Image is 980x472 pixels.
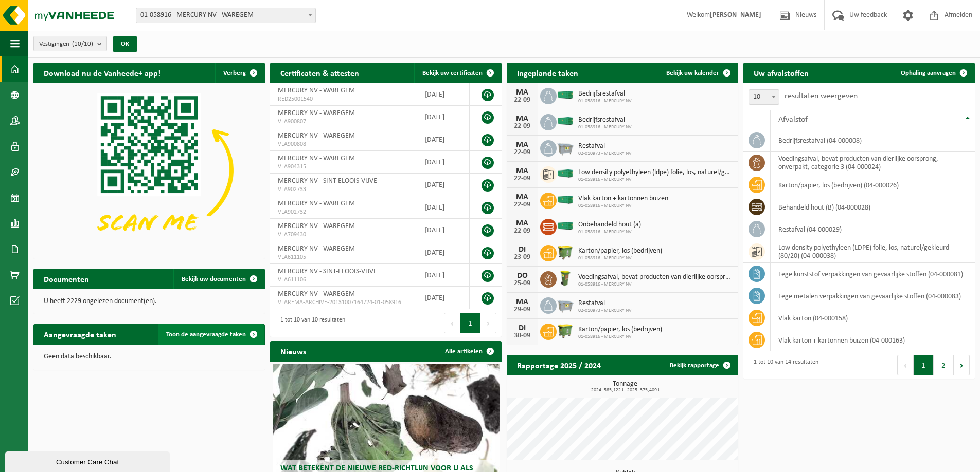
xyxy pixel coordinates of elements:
[278,140,409,148] span: VLA900808
[557,195,574,204] img: HK-XC-40-GN-00
[33,36,107,51] button: Vestigingen(10/10)
[934,355,954,375] button: 2
[771,263,975,285] td: lege kunststof verpakkingen van gevaarlijke stoffen (04-000081)
[557,139,574,156] img: WB-2500-GAL-GY-01
[278,177,377,185] span: MERCURY NV - SINT-ELOOIS-VIJVE
[512,123,532,130] div: 22-09
[158,324,264,345] a: Toon de aangevraagde taken
[278,185,409,194] span: VLA902733
[578,326,662,334] span: Karton/papier, los (bedrijven)
[749,90,779,104] span: 10
[771,152,975,174] td: voedingsafval, bevat producten van dierlijke oorsprong, onverpakt, categorie 3 (04-000024)
[578,203,668,209] span: 01-058916 - MERCURY NV
[771,218,975,240] td: restafval (04-000029)
[578,177,733,183] span: 01-058916 - MERCURY NV
[658,63,737,83] a: Bekijk uw kalender
[512,219,532,228] div: MA
[578,255,662,261] span: 01-058916 - MERCURY NV
[278,208,409,216] span: VLA902732
[270,63,369,83] h2: Certificaten & attesten
[417,128,470,151] td: [DATE]
[33,269,99,289] h2: Documenten
[444,313,460,333] button: Previous
[557,221,574,231] img: HK-XC-40-GN-00
[778,116,808,124] span: Afvalstof
[578,98,632,104] span: 01-058916 - MERCURY NV
[749,354,818,376] div: 1 tot 10 van 14 resultaten
[278,245,355,253] span: MERCURY NV - WAREGEM
[557,296,574,313] img: WB-2500-GAL-GY-01
[417,196,470,219] td: [DATE]
[278,268,377,275] span: MERCURY NV - SINT-ELOOIS-VIJVE
[278,132,355,140] span: MERCURY NV - WAREGEM
[417,287,470,309] td: [DATE]
[771,307,975,329] td: vlak karton (04-000158)
[914,355,934,375] button: 1
[512,115,532,123] div: MA
[278,276,409,284] span: VLA611106
[278,200,355,207] span: MERCURY NV - WAREGEM
[512,254,532,261] div: 23-09
[662,355,737,375] a: Bekijk rapportage
[893,63,974,83] a: Ophaling aanvragen
[173,269,264,289] a: Bekijk uw documenten
[182,276,246,282] span: Bekijk uw documenten
[278,155,355,162] span: MERCURY NV - WAREGEM
[512,175,532,182] div: 22-09
[460,313,480,333] button: 1
[578,299,632,308] span: Restafval
[578,229,641,235] span: 01-058916 - MERCURY NV
[422,70,483,77] span: Bekijk uw certificaten
[578,247,662,255] span: Karton/papier, los (bedrijven)
[771,240,975,263] td: low density polyethyleen (LDPE) folie, los, naturel/gekleurd (80/20) (04-000038)
[512,88,532,97] div: MA
[136,8,316,23] span: 01-058916 - MERCURY NV - WAREGEM
[5,449,172,472] iframe: chat widget
[113,36,137,52] button: OK
[507,355,611,375] h2: Rapportage 2025 / 2024
[710,11,761,19] strong: [PERSON_NAME]
[512,246,532,254] div: DI
[901,70,956,77] span: Ophaling aanvragen
[278,298,409,307] span: VLAREMA-ARCHIVE-20131007164724-01-058916
[275,312,345,334] div: 1 tot 10 van 10 resultaten
[44,353,255,361] p: Geen data beschikbaar.
[512,280,532,287] div: 25-09
[666,70,719,77] span: Bekijk uw kalender
[512,201,532,209] div: 22-09
[417,241,470,264] td: [DATE]
[578,116,632,124] span: Bedrijfsrestafval
[278,222,355,230] span: MERCURY NV - WAREGEM
[44,298,255,305] p: U heeft 2229 ongelezen document(en).
[72,41,93,47] count: (10/10)
[512,149,532,156] div: 22-09
[33,83,265,257] img: Download de VHEPlus App
[512,332,532,339] div: 30-09
[771,129,975,152] td: bedrijfsrestafval (04-000008)
[578,90,632,98] span: Bedrijfsrestafval
[33,324,127,344] h2: Aangevraagde taken
[512,141,532,149] div: MA
[578,124,632,130] span: 01-058916 - MERCURY NV
[215,63,264,83] button: Verberg
[557,243,574,261] img: WB-1100-HPE-GN-50
[33,63,171,83] h2: Download nu de Vanheede+ app!
[414,63,501,83] a: Bekijk uw certificaten
[417,151,470,174] td: [DATE]
[512,324,532,332] div: DI
[557,322,574,339] img: WB-1100-HPE-GN-50
[954,355,970,375] button: Next
[771,196,975,218] td: behandeld hout (B) (04-000028)
[278,253,409,261] span: VLA611105
[39,36,93,52] span: Vestigingen
[578,221,641,229] span: Onbehandeld hout (a)
[557,117,574,126] img: HK-XC-40-GN-00
[136,8,315,23] span: 01-058916 - MERCURY NV - WAREGEM
[771,285,975,307] td: lege metalen verpakkingen van gevaarlijke stoffen (04-000083)
[437,341,501,362] a: Alle artikelen
[578,168,733,177] span: Low density polyethyleen (ldpe) folie, los, naturel/gekleurd (80/20)
[512,228,532,235] div: 22-09
[278,231,409,239] span: VLA709430
[278,290,355,298] span: MERCURY NV - WAREGEM
[578,334,662,340] span: 01-058916 - MERCURY NV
